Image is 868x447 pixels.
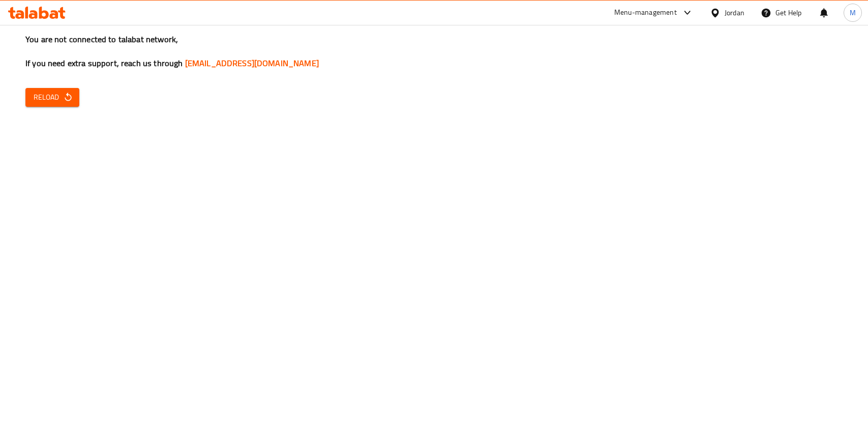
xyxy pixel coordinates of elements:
a: [EMAIL_ADDRESS][DOMAIN_NAME] [185,55,319,71]
button: Reload [25,88,79,107]
span: M [850,7,856,18]
h3: You are not connected to talabat network, If you need extra support, reach us through [25,34,843,69]
div: Jordan [725,7,744,18]
span: Reload [34,91,71,104]
div: Menu-management [614,7,677,19]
